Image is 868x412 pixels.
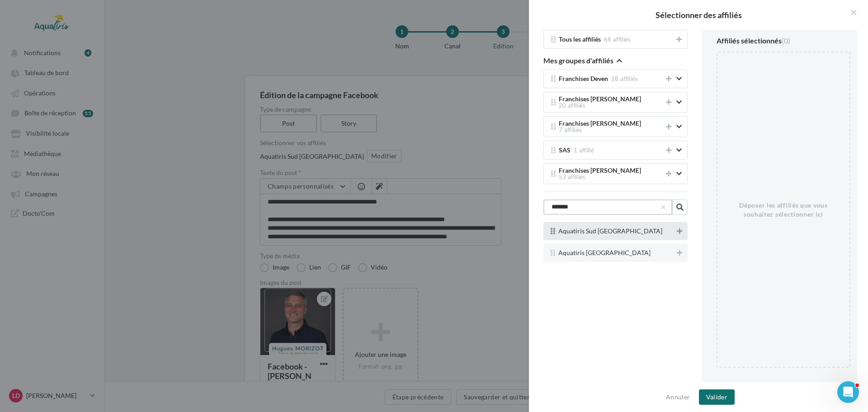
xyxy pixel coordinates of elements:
span: 53 affiliés [559,173,586,180]
span: Franchises Deven [559,76,608,82]
span: Mes groupes d'affiliés [543,57,613,64]
span: 1 affilié [574,147,594,154]
button: Annuler [662,392,693,403]
iframe: Intercom live chat [837,381,859,403]
span: Tous les affiliés [559,36,601,43]
button: Valider [699,389,735,405]
span: 7 affiliés [559,126,582,133]
span: Franchises [PERSON_NAME] [559,167,641,174]
span: (0) [782,36,790,45]
span: SAS [559,147,571,154]
span: 20 affiliés [559,102,586,109]
button: Mes groupes d'affiliés [543,56,622,67]
span: Aquatiris [GEOGRAPHIC_DATA] [558,250,651,256]
h2: Sélectionner des affiliés [543,11,854,19]
span: 68 affiliés [604,36,631,43]
span: Franchises [PERSON_NAME] [559,96,641,103]
span: Aquatiris Sud [GEOGRAPHIC_DATA] [558,228,662,235]
span: 28 affiliés [611,75,638,82]
span: Franchises [PERSON_NAME] [559,120,641,127]
div: Affiliés sélectionnés [717,37,790,44]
